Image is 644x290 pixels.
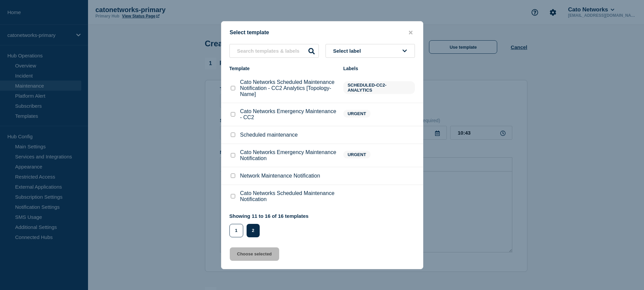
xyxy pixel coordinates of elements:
[333,48,364,54] span: Select label
[343,110,371,117] span: URGENT
[240,79,337,97] p: Cato Networks Scheduled Maintenance Notification - CC2 Analytics [Topology-Name]
[240,190,337,202] p: Cato Networks Scheduled Maintenance Notification
[229,44,319,58] input: Search templates & labels
[247,224,260,237] button: 2
[221,30,423,36] div: Select template
[343,66,415,71] div: Labels
[240,173,320,179] p: Network Maintenance Notification
[407,30,415,36] button: close button
[229,213,309,219] p: Showing 11 to 16 of 16 templates
[231,174,235,178] input: Network Maintenance Notification checkbox
[240,132,298,138] p: Scheduled maintenance
[230,247,279,261] button: Choose selected
[240,108,337,120] p: Cato Networks Emergency Maintenance - CC2
[326,44,415,58] button: Select label
[231,112,235,116] input: Cato Networks Emergency Maintenance - CC2 checkbox
[231,153,235,157] input: Cato Networks Emergency Maintenance Notification checkbox
[240,149,337,161] p: Cato Networks Emergency Maintenance Notification
[343,151,371,158] span: URGENT
[231,194,235,198] input: Cato Networks Scheduled Maintenance Notification checkbox
[229,66,337,71] div: Template
[231,133,235,137] input: Scheduled maintenance checkbox
[229,224,243,237] button: 1
[343,81,415,94] span: SCHEDULED-CC2-ANALYTICS
[231,86,235,90] input: Cato Networks Scheduled Maintenance Notification - CC2 Analytics [Topology-Name] checkbox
